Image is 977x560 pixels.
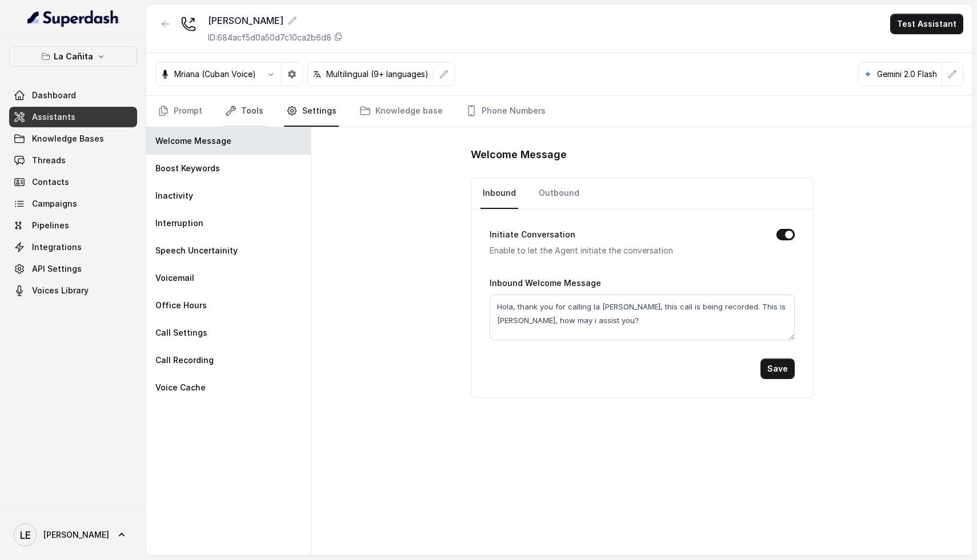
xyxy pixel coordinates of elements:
[357,96,445,127] a: Knowledge base
[155,163,220,174] p: Boost Keywords
[32,133,104,144] span: Knowledge Bases
[155,245,238,256] p: Speech Uncertainity
[155,272,194,284] p: Voicemail
[490,228,575,241] label: Initiate Conversation
[155,96,963,127] nav: Tabs
[32,90,76,101] span: Dashboard
[32,111,75,123] span: Assistants
[284,96,339,127] a: Settings
[9,46,137,67] button: La Cañita
[32,176,69,188] span: Contacts
[9,172,137,192] a: Contacts
[208,32,331,43] p: ID: 684acf5d0a50d7c10ca2b6d8
[43,529,109,541] span: [PERSON_NAME]
[9,215,137,236] a: Pipelines
[490,278,601,288] label: Inbound Welcome Message
[54,50,93,63] p: La Cañita
[155,135,231,147] p: Welcome Message
[155,382,206,393] p: Voice Cache
[863,70,872,79] svg: google logo
[155,96,205,127] a: Prompt
[155,300,207,311] p: Office Hours
[490,244,758,257] p: Enable to let the Agent initiate the conversation
[32,155,66,166] span: Threads
[481,178,518,209] a: Inbound
[326,69,429,80] p: Multilingual (9+ languages)
[223,96,266,127] a: Tools
[9,150,137,171] a: Threads
[536,178,582,209] a: Outbound
[32,263,82,275] span: API Settings
[155,190,193,202] p: Inactivity
[877,69,937,80] p: Gemini 2.0 Flash
[32,285,89,296] span: Voices Library
[481,178,804,209] nav: Tabs
[890,14,963,34] button: Test Assistant
[155,354,214,366] p: Call Recording
[155,327,207,339] p: Call Settings
[9,194,137,214] a: Campaigns
[463,96,548,127] a: Phone Numbers
[9,280,137,301] a: Voices Library
[9,107,137,127] a: Assistants
[208,14,343,27] div: [PERSON_NAME]
[32,220,69,231] span: Pipelines
[471,146,814,164] h1: Welcome Message
[9,259,137,279] a: API Settings
[760,358,795,379] button: Save
[27,9,119,27] img: light.svg
[9,128,137,149] a: Knowledge Bases
[9,519,137,551] a: [PERSON_NAME]
[32,241,82,253] span: Integrations
[174,69,256,80] p: Mriana (Cuban Voice)
[9,237,137,257] a: Integrations
[155,217,203,229] p: Interruption
[9,85,137,106] a: Dashboard
[32,198,77,210] span: Campaigns
[490,295,795,340] textarea: Hola, thank you for calling la [PERSON_NAME], this call is being recorded. This is [PERSON_NAME],...
[20,529,31,541] text: LE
